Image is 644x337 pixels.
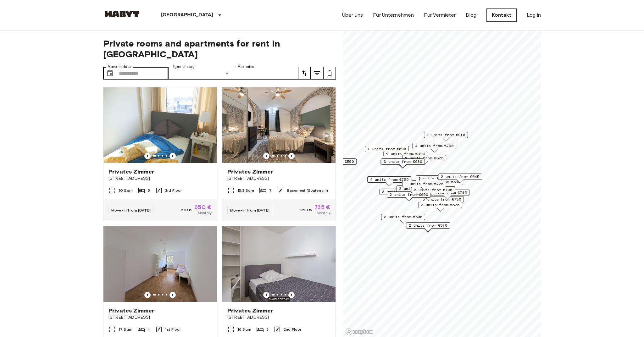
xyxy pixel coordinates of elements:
div: Map marker [402,181,446,191]
span: 3 units from €625 [421,202,459,208]
span: Move-in from [DATE] [111,208,151,213]
span: 17 Sqm [119,327,132,332]
span: 3 units from €800 [419,176,457,181]
a: Über uns [342,11,363,19]
span: Basement (Souterrain) [287,188,328,193]
div: Map marker [381,214,425,224]
span: [STREET_ADDRESS] [227,175,330,182]
div: Map marker [412,143,456,152]
label: Move-in date [108,64,131,69]
button: Previous image [144,292,151,298]
div: Map marker [396,185,440,195]
span: 2 units from €825 [405,155,443,161]
div: Map marker [381,158,425,168]
img: Habyt [103,11,141,17]
label: Max price [237,64,254,69]
div: Map marker [402,155,446,165]
span: 1 units from €725 [405,181,443,187]
div: Map marker [420,196,464,206]
span: 15.3 Sqm [237,188,254,193]
span: Privates Zimmer [227,168,273,175]
span: 4 units from €790 [415,143,453,149]
img: Marketing picture of unit DE-02-011-001-01HF [103,87,217,163]
button: Previous image [288,292,295,298]
span: 2 [266,327,269,332]
span: 5 [148,188,150,193]
span: [STREET_ADDRESS] [227,314,330,321]
a: Blog [466,11,476,19]
a: Log in [527,11,541,19]
div: Map marker [406,222,450,232]
button: Previous image [263,153,269,159]
span: Privates Zimmer [227,307,273,314]
span: 3 units from €745 [428,190,467,196]
img: Marketing picture of unit DE-02-002-002-02HF [222,226,336,302]
span: Private rooms and apartments for rent in [GEOGRAPHIC_DATA] [103,38,336,59]
div: Map marker [365,146,409,156]
span: 2 units from €645 [441,174,479,180]
span: 5 units from €730 [423,196,461,202]
span: 1st Floor [165,327,181,332]
span: 2nd Floor [284,327,301,332]
span: 16 Sqm [237,327,251,332]
span: Monthly [317,210,330,216]
span: 650 € [194,204,212,210]
span: 4 [147,327,150,332]
div: Map marker [416,175,460,185]
a: Marketing picture of unit DE-02-004-006-05HFPrevious imagePrevious imagePrivates Zimmer[STREET_AD... [222,87,336,221]
span: 1 units from €690 [368,146,406,152]
span: 2 units from €810 [386,151,425,157]
div: Map marker [367,176,411,186]
button: Previous image [169,153,176,159]
span: 2 units from €700 [414,187,452,193]
span: Monthly [198,210,212,216]
span: 3rd Floor [165,188,182,193]
button: Previous image [263,292,269,298]
button: tune [298,67,311,80]
span: [STREET_ADDRESS] [108,314,212,321]
span: 4 units from €755 [370,177,408,182]
div: Map marker [418,202,462,212]
a: Für Unternehmen [373,11,414,19]
img: Marketing picture of unit DE-02-023-04M [103,226,217,302]
div: Map marker [424,132,468,141]
button: Previous image [144,153,151,159]
span: Move-in from [DATE] [230,208,269,213]
div: Map marker [380,159,425,168]
img: Marketing picture of unit DE-02-004-006-05HF [222,87,336,163]
div: Map marker [438,174,482,183]
span: 920 € [300,207,312,213]
span: 3 units from €590 [315,159,354,164]
div: Map marker [383,151,427,161]
span: 10 Sqm [119,188,133,193]
div: Map marker [411,187,455,196]
div: Map marker [411,180,455,190]
span: 7 [269,188,272,193]
span: [STREET_ADDRESS] [108,175,212,182]
button: Choose date [104,67,116,80]
div: Map marker [419,179,463,189]
span: 2 units from €925 [399,186,437,191]
a: Für Vermieter [424,11,456,19]
span: 3 units from €785 [382,189,420,195]
a: Kontakt [486,8,517,22]
span: 2 units from €690 [390,192,428,197]
div: Map marker [379,189,423,198]
button: tune [311,67,323,80]
button: tune [323,67,336,80]
p: [GEOGRAPHIC_DATA] [161,11,214,19]
button: Previous image [288,153,295,159]
a: Marketing picture of unit DE-02-011-001-01HFPrevious imagePrevious imagePrivates Zimmer[STREET_AD... [103,87,217,221]
div: Map marker [387,191,431,201]
span: 2 units from €570 [409,223,447,228]
span: 6 units from €690 [422,179,460,185]
span: Privates Zimmer [108,307,154,314]
span: 3 units from €605 [384,214,422,220]
span: 810 € [181,207,192,213]
a: Mapbox logo [345,328,373,335]
span: 3 units from €630 [384,159,422,164]
span: Privates Zimmer [108,168,154,175]
label: Type of stay [173,64,195,69]
span: 735 € [314,204,330,210]
span: 1 units from €910 [427,132,465,138]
